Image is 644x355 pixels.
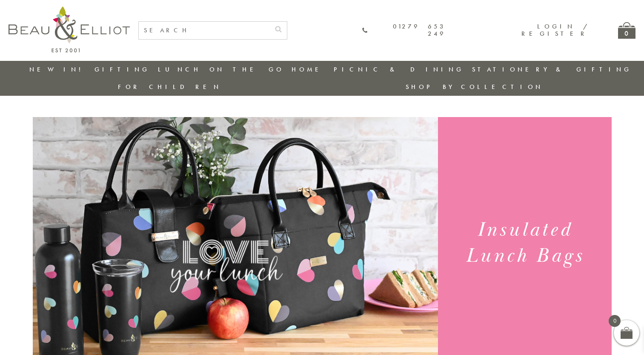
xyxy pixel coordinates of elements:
a: Lunch On The Go [158,65,284,74]
img: logo [9,6,130,52]
a: 0 [618,22,635,39]
a: For Children [118,83,221,91]
a: Stationery & Gifting [472,65,632,74]
a: Gifting [94,65,150,74]
a: New in! [29,65,86,74]
span: 0 [609,315,621,327]
a: Shop by collection [406,83,543,91]
input: SEARCH [139,22,270,39]
h1: Insulated Lunch Bags [448,217,601,269]
a: Picnic & Dining [334,65,464,74]
a: Home [292,65,326,74]
a: Login / Register [521,22,588,38]
a: 01279 653 249 [362,23,446,38]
